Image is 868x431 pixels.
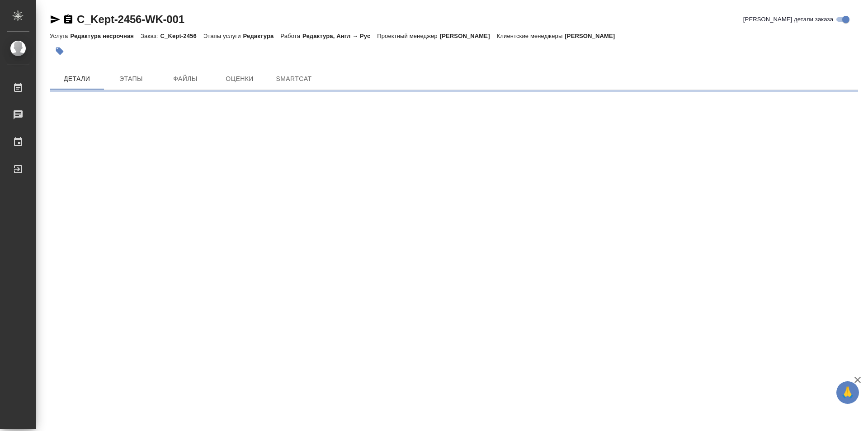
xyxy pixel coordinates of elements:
p: Заказ: [141,33,160,39]
p: Услуга [50,33,70,39]
button: 🙏 [836,381,859,404]
span: Детали [55,73,99,85]
button: Добавить тэг [50,41,70,61]
p: Редактура, Англ → Рус [302,33,377,39]
span: Оценки [218,73,261,85]
button: Скопировать ссылку [63,14,74,25]
span: [PERSON_NAME] детали заказа [743,15,833,24]
p: Работа [280,33,302,39]
a: C_Kept-2456-WK-001 [77,13,184,25]
p: [PERSON_NAME] [565,33,622,39]
button: Скопировать ссылку для ЯМессенджера [50,14,61,25]
span: Файлы [164,73,207,85]
p: Этапы услуги [203,33,243,39]
p: C_Kept-2456 [160,33,203,39]
p: Редактура [243,33,281,39]
p: Редактура несрочная [70,33,141,39]
span: 🙏 [840,383,855,402]
span: SmartCat [272,73,316,85]
p: Проектный менеджер [377,33,439,39]
p: [PERSON_NAME] [440,33,497,39]
span: Этапы [109,73,153,85]
p: Клиентские менеджеры [497,33,565,39]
